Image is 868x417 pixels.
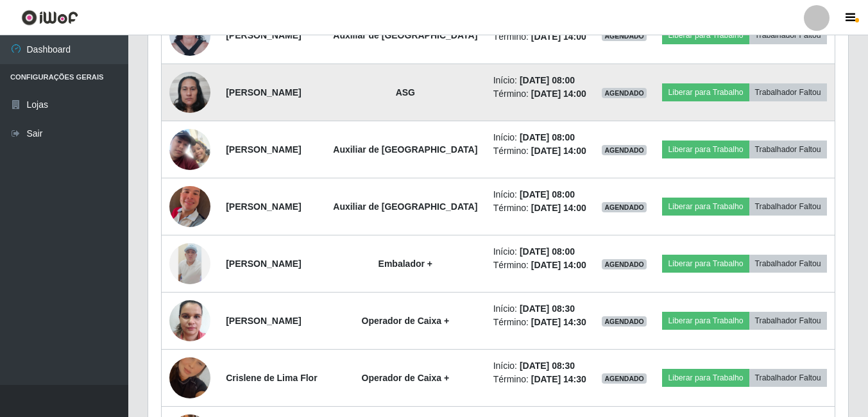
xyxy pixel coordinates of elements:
button: Liberar para Trabalho [662,369,749,387]
time: [DATE] 14:00 [531,260,586,270]
button: Liberar para Trabalho [662,83,749,101]
button: Liberar para Trabalho [662,26,749,44]
span: AGENDADO [602,88,647,98]
strong: Operador de Caixa + [362,373,450,383]
time: [DATE] 08:00 [520,132,575,142]
button: Liberar para Trabalho [662,198,749,216]
li: Início: [493,188,587,201]
li: Início: [493,74,587,87]
button: Trabalhador Faltou [749,26,827,44]
li: Término: [493,30,587,44]
button: Trabalhador Faltou [749,140,827,158]
time: [DATE] 08:00 [520,189,575,200]
img: CoreUI Logo [21,10,78,26]
strong: [PERSON_NAME] [226,87,301,98]
img: 1710975526937.jpeg [169,129,210,170]
strong: Crislene de Lima Flor [226,373,317,383]
time: [DATE] 08:00 [520,246,575,257]
time: [DATE] 14:00 [531,146,586,156]
time: [DATE] 08:30 [520,303,575,314]
img: 1710860479647.jpeg [169,341,210,414]
li: Término: [493,144,587,158]
button: Liberar para Trabalho [662,140,749,158]
strong: [PERSON_NAME] [226,30,301,40]
button: Trabalhador Faltou [749,198,827,216]
button: Trabalhador Faltou [749,312,827,330]
button: Trabalhador Faltou [749,83,827,101]
img: 1745614323797.jpeg [169,243,210,284]
span: AGENDADO [602,145,647,155]
strong: [PERSON_NAME] [226,201,301,212]
li: Início: [493,302,587,316]
button: Liberar para Trabalho [662,255,749,273]
strong: Auxiliar de [GEOGRAPHIC_DATA] [333,201,477,212]
li: Término: [493,87,587,101]
strong: Embalador + [379,259,432,269]
li: Término: [493,201,587,215]
span: AGENDADO [602,202,647,212]
strong: [PERSON_NAME] [226,259,301,269]
img: 1753732344559.jpeg [169,293,210,348]
strong: ASG [396,87,415,98]
strong: Auxiliar de [GEOGRAPHIC_DATA] [333,144,477,155]
time: [DATE] 14:00 [531,203,586,213]
strong: [PERSON_NAME] [226,144,301,155]
li: Início: [493,245,587,259]
li: Término: [493,259,587,272]
img: 1728504183433.jpeg [169,170,210,243]
strong: [PERSON_NAME] [226,316,301,326]
li: Início: [493,359,587,373]
img: 1728382310331.jpeg [169,8,210,64]
time: [DATE] 08:00 [520,75,575,85]
span: AGENDADO [602,316,647,327]
time: [DATE] 14:30 [531,374,586,384]
button: Trabalhador Faltou [749,255,827,273]
time: [DATE] 14:00 [531,31,586,42]
time: [DATE] 14:30 [531,317,586,327]
time: [DATE] 14:00 [531,89,586,99]
button: Liberar para Trabalho [662,312,749,330]
strong: Operador de Caixa + [362,316,450,326]
time: [DATE] 08:30 [520,361,575,371]
li: Início: [493,131,587,144]
span: AGENDADO [602,259,647,269]
button: Trabalhador Faltou [749,369,827,387]
img: 1752939456534.jpeg [169,65,210,119]
li: Término: [493,373,587,386]
span: AGENDADO [602,373,647,384]
li: Término: [493,316,587,329]
strong: Auxiliar de [GEOGRAPHIC_DATA] [333,30,477,40]
span: AGENDADO [602,31,647,41]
